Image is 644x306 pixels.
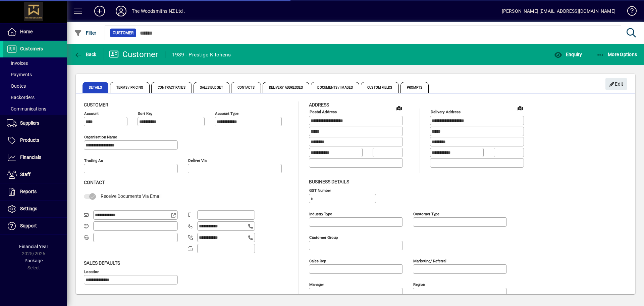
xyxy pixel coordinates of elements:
[89,5,110,17] button: Add
[7,106,46,112] span: Communications
[19,244,48,249] span: Financial Year
[552,48,584,60] button: Enquiry
[194,82,229,93] span: Sales Budget
[413,211,439,216] mat-label: Customer type
[84,269,99,274] mat-label: Location
[172,49,231,60] div: 1989 - Prestige Kitchens
[84,180,105,185] span: Contact
[413,282,425,287] mat-label: Region
[20,155,41,160] span: Financials
[20,172,31,177] span: Staff
[3,115,67,132] a: Suppliers
[515,102,526,113] a: View on map
[595,48,639,60] button: More Options
[3,218,67,234] a: Support
[72,48,98,60] button: Back
[596,52,637,57] span: More Options
[110,82,150,93] span: Terms / Pricing
[3,24,67,40] a: Home
[609,79,624,90] span: Edit
[20,206,37,211] span: Settings
[24,258,43,263] span: Package
[20,137,39,143] span: Products
[3,201,67,217] a: Settings
[3,57,67,69] a: Invoices
[20,189,37,194] span: Reports
[413,258,446,263] mat-label: Marketing/ Referral
[7,72,32,77] span: Payments
[20,120,39,126] span: Suppliers
[7,83,26,89] span: Quotes
[3,92,67,103] a: Backorders
[502,6,615,16] div: [PERSON_NAME] [EMAIL_ADDRESS][DOMAIN_NAME]
[400,82,429,93] span: Prompts
[3,149,67,166] a: Financials
[215,111,238,116] mat-label: Account Type
[311,82,359,93] span: Documents / Images
[622,1,636,23] a: Knowledge Base
[138,111,152,116] mat-label: Sort key
[309,211,332,216] mat-label: Industry type
[7,95,35,100] span: Backorders
[309,102,329,107] span: Address
[394,102,405,113] a: View on map
[20,223,37,228] span: Support
[7,60,28,66] span: Invoices
[101,193,161,199] span: Receive Documents Via Email
[113,30,133,36] span: Customer
[20,29,33,34] span: Home
[3,132,67,149] a: Products
[3,103,67,115] a: Communications
[554,52,582,57] span: Enquiry
[84,260,120,266] span: Sales defaults
[20,46,43,51] span: Customers
[84,135,117,139] mat-label: Organisation name
[3,183,67,200] a: Reports
[67,48,104,60] app-page-header-button: Back
[3,80,67,92] a: Quotes
[84,111,99,116] mat-label: Account
[132,6,185,16] div: The Woodsmiths NZ Ltd .
[110,5,132,17] button: Profile
[263,82,310,93] span: Delivery Addresses
[188,158,207,163] mat-label: Deliver via
[309,179,349,184] span: Business details
[3,166,67,183] a: Staff
[309,258,326,263] mat-label: Sales rep
[84,102,108,107] span: Customer
[74,52,97,57] span: Back
[309,235,338,239] mat-label: Customer group
[83,82,108,93] span: Details
[84,158,103,163] mat-label: Trading as
[309,188,331,192] mat-label: GST Number
[151,82,192,93] span: Contract Rates
[361,82,398,93] span: Custom Fields
[309,282,324,287] mat-label: Manager
[72,27,98,39] button: Filter
[3,69,67,80] a: Payments
[74,30,97,36] span: Filter
[109,49,158,60] div: Customer
[605,78,627,90] button: Edit
[231,82,261,93] span: Contacts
